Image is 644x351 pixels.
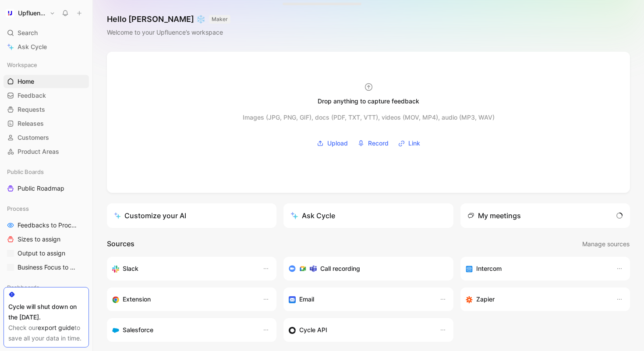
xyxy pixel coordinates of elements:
div: Process [4,202,89,215]
span: Customers [18,133,49,142]
a: Customers [4,131,89,144]
h3: Cycle API [299,325,327,335]
a: export guide [38,324,74,331]
h1: Upfluence [18,9,46,17]
div: Dashboards [4,281,89,294]
span: Public Boards [7,167,44,176]
div: DashboardsVoice of CustomerTrends [4,281,89,325]
h3: Call recording [320,263,360,274]
span: Public Roadmap [18,184,64,193]
span: Search [18,28,38,38]
h3: Salesforce [123,325,153,335]
a: Product Areas [4,145,89,158]
span: Sizes to assign [18,235,60,244]
div: Sync your customers, send feedback and get updates in Slack [112,263,254,274]
button: Link [395,137,423,150]
h2: Sources [107,238,134,250]
div: ProcessFeedbacks to ProcessSizes to assignOutput to assignBusiness Focus to assign [4,202,89,274]
span: Dashboards [7,283,39,292]
h3: Email [299,294,314,305]
span: Process [7,204,29,213]
div: Capture feedback from anywhere on the web [112,294,254,305]
span: Home [18,77,34,86]
a: Sizes to assign [4,233,89,246]
span: Releases [18,119,44,128]
div: My meetings [467,210,521,221]
span: Link [408,138,420,149]
div: Check our to save all your data in time. [8,323,84,344]
a: Feedbacks to Process [4,219,89,232]
button: UpfluenceUpfluence [4,7,57,19]
a: Business Focus to assign [4,261,89,274]
div: Cycle will shut down on the [DATE]. [8,301,84,323]
h1: Hello [PERSON_NAME] ❄️ [107,14,230,25]
a: Public Roadmap [4,182,89,195]
h3: Slack [123,263,138,274]
span: Upload [327,138,348,149]
div: Forward emails to your feedback inbox [289,294,430,305]
span: Ask Cycle [18,42,47,52]
div: Drop anything to capture feedback [318,96,419,106]
span: Business Focus to assign [18,263,78,272]
button: Record [354,137,392,150]
h3: Zapier [476,294,495,305]
span: Product Areas [18,147,59,156]
h3: Intercom [476,263,502,274]
span: Workspace [7,60,37,69]
div: Ask Cycle [290,210,335,221]
span: Feedback [18,91,46,100]
span: Output to assign [18,249,65,258]
div: Record & transcribe meetings from Zoom, Meet & Teams. [289,263,441,274]
button: MAKER [209,15,230,24]
span: Manage sources [582,239,630,249]
a: Home [4,75,89,88]
div: Customize your AI [114,210,186,221]
button: Upload [314,137,351,150]
div: Capture feedback from thousands of sources with Zapier (survey results, recordings, sheets, etc). [466,294,607,305]
div: Public BoardsPublic Roadmap [4,165,89,195]
a: Output to assign [4,247,89,260]
a: Requests [4,103,89,116]
span: Requests [18,105,45,114]
div: Sync customers & send feedback from custom sources. Get inspired by our favorite use case [289,325,430,335]
div: Images (JPG, PNG, GIF), docs (PDF, TXT, VTT), videos (MOV, MP4), audio (MP3, WAV) [243,112,495,123]
div: Sync your customers, send feedback and get updates in Intercom [466,263,607,274]
button: Manage sources [582,238,630,250]
div: Public Boards [4,165,89,178]
a: Ask Cycle [4,40,89,53]
img: Upfluence [6,9,14,18]
div: Workspace [4,58,89,71]
h3: Extension [123,294,151,305]
span: Record [368,138,389,149]
div: Welcome to your Upfluence’s workspace [107,27,230,38]
a: Customize your AI [107,203,276,228]
button: Ask Cycle [283,203,453,228]
span: Feedbacks to Process [18,221,77,230]
a: Releases [4,117,89,130]
div: Search [4,26,89,39]
a: Feedback [4,89,89,102]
